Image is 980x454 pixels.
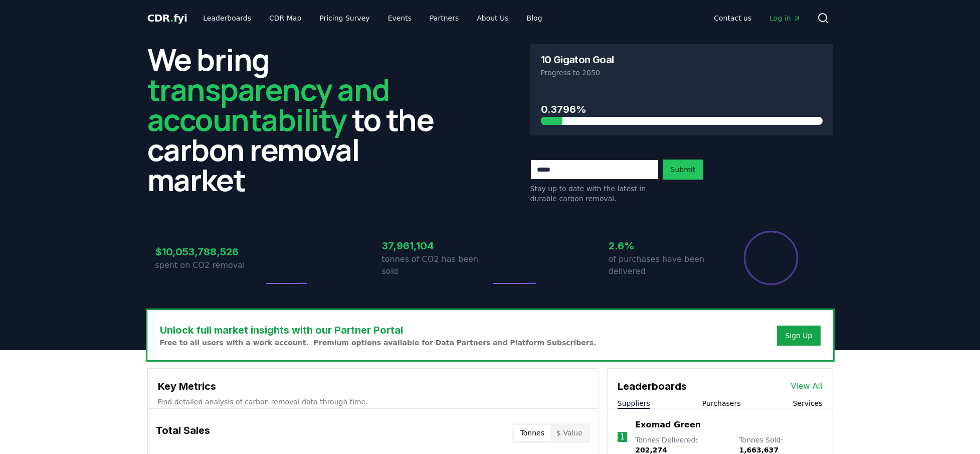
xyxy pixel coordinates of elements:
p: of purchases have been delivered [609,253,717,277]
a: View All [791,380,823,392]
span: 202,274 [635,446,667,454]
a: CDR.fyi [147,11,187,25]
nav: Main [195,9,550,27]
a: Pricing Survey [311,9,377,27]
span: . [170,12,173,24]
button: Purchasers [702,398,741,408]
p: Stay up to date with the latest in durable carbon removal. [530,184,659,204]
h3: 2.6% [609,238,717,253]
h3: Leaderboards [618,379,687,394]
span: CDR fyi [147,12,187,24]
p: Free to all users with a work account. Premium options available for Data Partners and Platform S... [160,338,597,348]
p: Progress to 2050 [541,68,823,78]
nav: Main [706,9,809,27]
p: spent on CO2 removal [155,259,264,271]
h3: Key Metrics [158,379,589,394]
a: Partners [422,9,467,27]
button: Tonnes [514,425,550,441]
h3: Unlock full market insights with our Partner Portal [160,323,597,338]
a: Sign Up [785,331,812,341]
span: Log in [769,13,801,23]
button: Suppliers [618,398,650,408]
h3: $10,053,788,526 [155,244,264,259]
h3: Total Sales [156,423,210,443]
h3: 10 Gigaton Goal [541,55,614,65]
a: About Us [469,9,516,27]
a: Blog [519,9,550,27]
p: 1 [620,431,625,443]
button: Services [793,398,822,408]
a: Contact us [706,9,759,27]
div: Percentage of sales delivered [743,230,799,286]
a: Log in [761,9,809,27]
h3: 0.3796% [541,102,823,117]
h2: We bring to the carbon removal market [147,44,450,195]
button: $ Value [550,425,589,441]
span: transparency and accountability [147,69,389,140]
span: 1,663,637 [739,446,778,454]
a: Leaderboards [195,9,259,27]
button: Sign Up [777,326,820,346]
a: Events [380,9,420,27]
p: tonnes of CO2 has been sold [382,253,490,277]
p: Find detailed analysis of carbon removal data through time. [158,397,589,407]
a: CDR Map [261,9,309,27]
a: Exomad Green [635,419,701,431]
h3: 37,961,104 [382,238,490,253]
button: Submit [663,160,704,180]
